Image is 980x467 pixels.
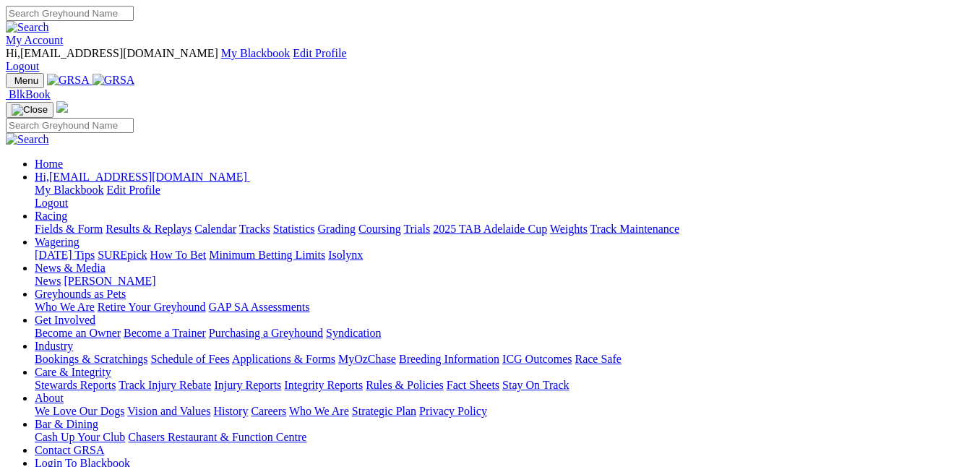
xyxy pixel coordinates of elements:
a: BlkBook [6,88,51,100]
a: Track Injury Rebate [119,379,211,391]
a: Grading [318,223,356,235]
div: Racing [35,223,974,236]
a: Rules & Policies [366,379,444,391]
a: Race Safe [575,353,621,365]
a: Logout [6,60,39,72]
a: Care & Integrity [35,366,111,378]
a: Privacy Policy [419,405,487,417]
a: Purchasing a Greyhound [209,327,323,339]
a: Weights [550,223,588,235]
a: Coursing [358,223,401,235]
a: Racing [35,210,67,222]
div: Hi,[EMAIL_ADDRESS][DOMAIN_NAME] [35,184,974,210]
a: Syndication [326,327,381,339]
a: News [35,275,61,287]
a: Applications & Forms [232,353,335,365]
a: Results & Replays [106,223,192,235]
a: Fields & Form [35,223,103,235]
a: Strategic Plan [352,405,416,417]
div: Care & Integrity [35,379,974,392]
a: Integrity Reports [284,379,363,391]
img: GRSA [47,74,90,87]
span: Hi, [EMAIL_ADDRESS][DOMAIN_NAME] [6,47,218,59]
a: Home [35,158,63,170]
a: Track Maintenance [590,223,679,235]
a: My Account [6,34,64,46]
a: Hi,[EMAIL_ADDRESS][DOMAIN_NAME] [35,171,250,183]
a: Tracks [239,223,270,235]
a: Retire Your Greyhound [98,301,206,313]
div: Bar & Dining [35,431,974,444]
a: My Blackbook [221,47,291,59]
a: History [213,405,248,417]
a: [DATE] Tips [35,249,95,261]
a: How To Bet [150,249,207,261]
div: News & Media [35,275,974,288]
a: Stewards Reports [35,379,116,391]
a: Become an Owner [35,327,121,339]
div: Industry [35,353,974,366]
span: Menu [14,75,38,86]
a: Schedule of Fees [150,353,229,365]
a: 2025 TAB Adelaide Cup [433,223,547,235]
a: Vision and Values [127,405,210,417]
a: Edit Profile [107,184,160,196]
a: Who We Are [289,405,349,417]
a: Fact Sheets [447,379,499,391]
img: Close [12,104,48,116]
a: Contact GRSA [35,444,104,456]
a: Calendar [194,223,236,235]
a: About [35,392,64,404]
a: News & Media [35,262,106,274]
input: Search [6,118,134,133]
div: My Account [6,47,974,73]
a: Cash Up Your Club [35,431,125,443]
div: Wagering [35,249,974,262]
a: [PERSON_NAME] [64,275,155,287]
a: Get Involved [35,314,95,326]
a: Edit Profile [293,47,346,59]
a: ICG Outcomes [502,353,572,365]
a: MyOzChase [338,353,396,365]
a: Injury Reports [214,379,281,391]
a: Careers [251,405,286,417]
a: Bookings & Scratchings [35,353,147,365]
img: Search [6,21,49,34]
a: Chasers Restaurant & Function Centre [128,431,306,443]
img: logo-grsa-white.png [56,101,68,113]
a: Become a Trainer [124,327,206,339]
a: GAP SA Assessments [209,301,310,313]
a: Isolynx [328,249,363,261]
span: Hi, [EMAIL_ADDRESS][DOMAIN_NAME] [35,171,247,183]
a: Logout [35,197,68,209]
span: BlkBook [9,88,51,100]
a: My Blackbook [35,184,104,196]
a: Trials [403,223,430,235]
a: Minimum Betting Limits [209,249,325,261]
a: Who We Are [35,301,95,313]
a: SUREpick [98,249,147,261]
input: Search [6,6,134,21]
a: Greyhounds as Pets [35,288,126,300]
div: Get Involved [35,327,974,340]
a: We Love Our Dogs [35,405,124,417]
a: Stay On Track [502,379,569,391]
img: Search [6,133,49,146]
div: Greyhounds as Pets [35,301,974,314]
a: Breeding Information [399,353,499,365]
img: GRSA [93,74,135,87]
a: Industry [35,340,73,352]
a: Bar & Dining [35,418,98,430]
div: About [35,405,974,418]
a: Wagering [35,236,79,248]
button: Toggle navigation [6,73,44,88]
button: Toggle navigation [6,102,53,118]
a: Statistics [273,223,315,235]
